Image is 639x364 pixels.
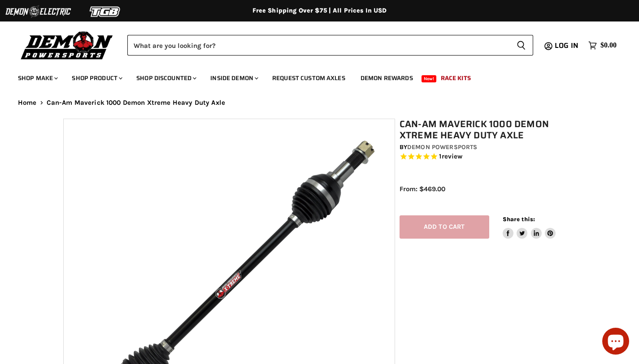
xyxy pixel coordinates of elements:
[11,69,63,87] a: Shop Make
[72,3,139,20] img: TGB Logo 2
[47,99,225,107] span: Can-Am Maverick 1000 Demon Xtreme Heavy Duty Axle
[584,39,621,52] a: $0.00
[127,35,533,56] form: Product
[434,69,478,87] a: Race Kits
[4,3,72,20] img: Demon Electric Logo 2
[555,40,578,51] span: Log in
[265,69,352,87] a: Request Custom Axles
[130,69,202,87] a: Shop Discounted
[600,41,617,50] span: $0.00
[204,69,264,87] a: Inside Demon
[400,119,581,141] h1: Can-Am Maverick 1000 Demon Xtreme Heavy Duty Axle
[400,142,581,152] div: by
[509,35,533,56] button: Search
[11,65,614,87] ul: Main menu
[127,35,509,56] input: Search
[65,69,128,87] a: Shop Product
[442,153,463,161] span: review
[503,215,556,239] aside: Share this:
[600,328,632,357] inbox-online-store-chat: Shopify online store chat
[400,152,581,162] span: Rated 5.0 out of 5 stars 1 reviews
[400,185,445,193] span: From: $469.00
[18,99,37,107] a: Home
[18,29,116,61] img: Demon Powersports
[354,69,420,87] a: Demon Rewards
[551,42,584,50] a: Log in
[407,143,477,151] a: Demon Powersports
[503,216,535,223] span: Share this:
[422,75,437,82] span: New!
[439,153,462,161] span: 1 reviews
